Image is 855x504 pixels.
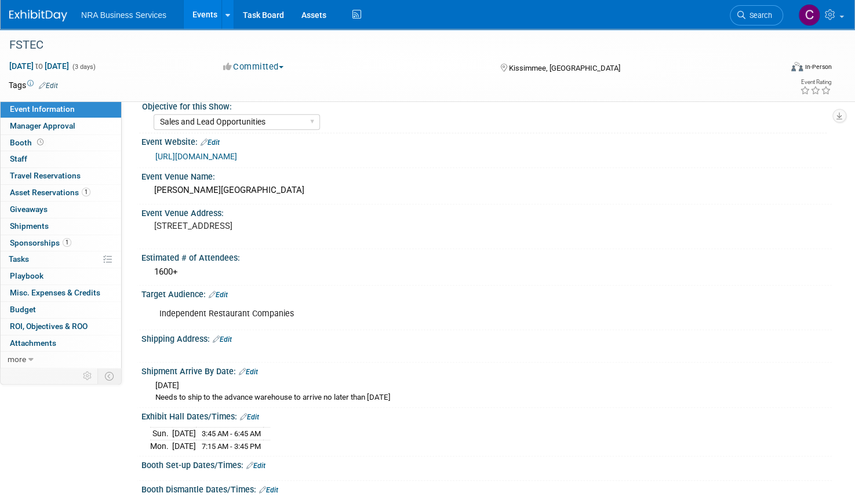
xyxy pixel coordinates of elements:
[141,363,832,378] div: Shipment Arrive By Date:
[34,61,45,71] span: to
[1,101,121,118] a: Event Information
[63,238,71,247] span: 1
[141,456,832,472] div: Booth Set-up Dates/Times:
[10,121,75,130] span: Manager Approval
[151,302,699,326] div: Independent Restaurant Companies
[141,249,832,264] div: Estimated # of Attendees:
[154,221,416,231] pre: [STREET_ADDRESS]
[202,442,261,451] span: 7:15 AM - 3:45 PM
[10,154,27,163] span: Staff
[142,98,827,112] div: Objective for this Show:
[78,368,98,384] td: Personalize Event Tab Strip
[10,288,100,297] span: Misc. Expenses & Credits
[1,335,121,352] a: Attachments
[240,413,259,421] a: Edit
[1,235,121,251] a: Sponsorships1
[1,202,121,218] a: Giveaways
[239,368,258,376] a: Edit
[9,254,29,264] span: Tasks
[10,338,56,348] span: Attachments
[150,181,823,199] div: [PERSON_NAME][GEOGRAPHIC_DATA]
[141,330,832,345] div: Shipping Address:
[141,133,832,148] div: Event Website:
[1,218,121,235] a: Shipments
[10,322,88,331] span: ROI, Objectives & ROO
[798,4,820,26] img: Cynthia McIntosh
[709,60,832,78] div: Event Format
[1,285,121,301] a: Misc. Expenses & Credits
[39,82,58,90] a: Edit
[9,10,67,21] img: ExhibitDay
[98,368,122,384] td: Toggle Event Tabs
[155,152,237,161] a: [URL][DOMAIN_NAME]
[150,440,172,452] td: Mon.
[805,63,832,71] div: In-Person
[1,168,121,184] a: Travel Reservations
[201,138,220,147] a: Edit
[1,151,121,167] a: Staff
[745,11,772,20] span: Search
[35,138,46,147] span: Booth not reserved yet
[155,381,179,390] span: [DATE]
[1,319,121,335] a: ROI, Objectives & ROO
[10,221,49,231] span: Shipments
[141,286,832,301] div: Target Audience:
[219,61,288,73] button: Committed
[81,10,166,20] span: NRA Business Services
[202,429,261,438] span: 3:45 AM - 6:45 AM
[10,104,75,114] span: Event Information
[172,428,196,440] td: [DATE]
[1,135,121,151] a: Booth
[213,335,232,344] a: Edit
[259,486,278,494] a: Edit
[10,171,81,180] span: Travel Reservations
[82,188,90,196] span: 1
[8,355,26,364] span: more
[1,302,121,318] a: Budget
[10,188,90,197] span: Asset Reservations
[141,204,832,219] div: Event Venue Address:
[5,35,762,56] div: FSTEC
[9,79,58,91] td: Tags
[209,291,228,299] a: Edit
[791,62,803,71] img: Format-Inperson.png
[509,64,620,72] span: Kissimmee, [GEOGRAPHIC_DATA]
[1,185,121,201] a: Asset Reservations1
[1,251,121,268] a: Tasks
[10,138,46,147] span: Booth
[172,440,196,452] td: [DATE]
[1,352,121,368] a: more
[10,238,71,247] span: Sponsorships
[150,428,172,440] td: Sun.
[10,305,36,314] span: Budget
[1,268,121,284] a: Playbook
[246,462,265,470] a: Edit
[141,168,832,182] div: Event Venue Name:
[150,263,823,281] div: 1600+
[71,63,96,71] span: (3 days)
[10,271,43,280] span: Playbook
[730,5,783,25] a: Search
[10,204,48,214] span: Giveaways
[800,79,831,85] div: Event Rating
[1,118,121,134] a: Manager Approval
[9,61,70,71] span: [DATE] [DATE]
[141,408,832,423] div: Exhibit Hall Dates/Times:
[155,392,823,403] div: Needs to ship to the advance warehouse to arrive no later than [DATE]
[141,481,832,496] div: Booth Dismantle Dates/Times:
